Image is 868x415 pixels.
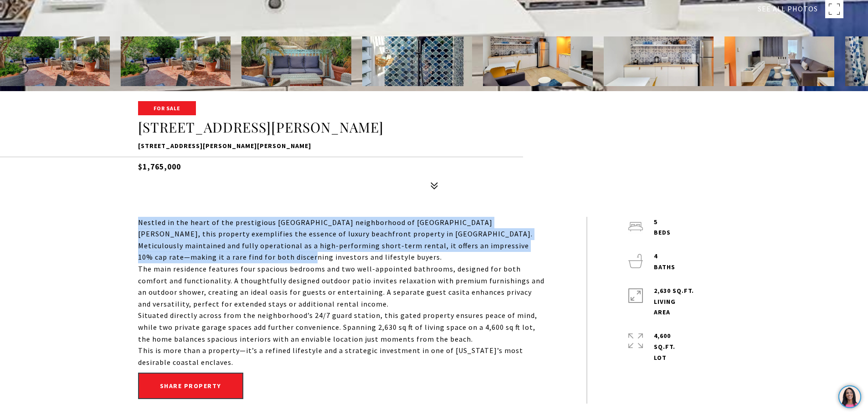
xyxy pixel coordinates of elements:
[5,5,26,26] img: be3d4b55-7850-4bcb-9297-a2f9cd376e78.png
[138,310,545,345] p: Situated directly across from the neighborhood’s 24/7 guard station, this gated property ensures ...
[654,251,675,273] p: 4 baths
[362,36,472,86] img: 11 SANTA ANA STREET
[724,36,834,86] img: 11 SANTA ANA STREET
[138,141,730,152] p: [STREET_ADDRESS][PERSON_NAME][PERSON_NAME]
[483,36,593,86] img: 11 SANTA ANA STREET
[654,217,671,239] p: 5 beds
[121,36,231,86] img: 11 SANTA ANA STREET
[654,286,694,318] p: 2,630 Sq.Ft. LIVING AREA
[138,217,545,263] p: Nestled in the heart of the prestigious [GEOGRAPHIC_DATA] neighborhood of [GEOGRAPHIC_DATA][PERSO...
[138,119,730,136] h1: [STREET_ADDRESS][PERSON_NAME]
[758,3,818,15] span: SEE ALL PHOTOS
[138,345,545,368] p: This is more than a property—it’s a refined lifestyle and a strategic investment in one of [US_ST...
[604,36,714,86] img: 11 SANTA ANA STREET
[138,373,243,399] button: Share property
[241,36,351,86] img: 11 SANTA ANA STREET
[138,157,730,173] h5: $1,765,000
[138,263,545,310] p: The main residence features four spacious bedrooms and two well-appointed bathrooms, designed for...
[654,331,675,363] p: 4,600 Sq.Ft. lot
